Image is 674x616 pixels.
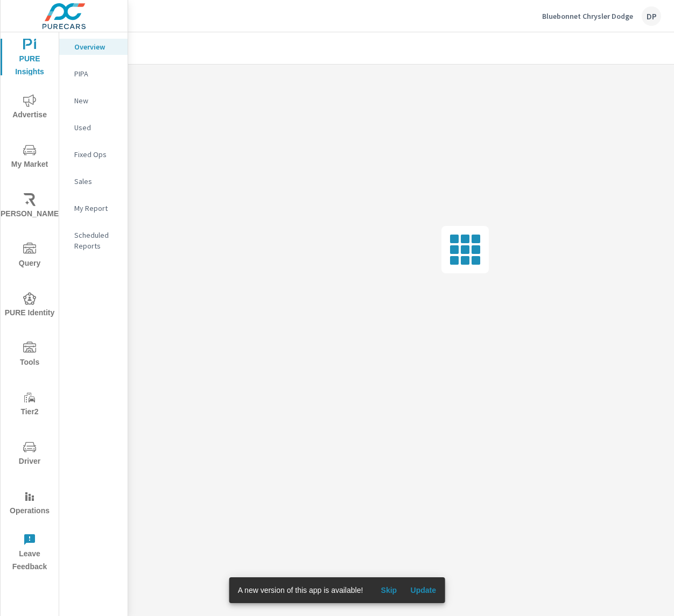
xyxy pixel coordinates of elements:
span: Tier2 [4,391,55,419]
p: PIPA [74,68,119,79]
div: Used [59,119,128,136]
span: PURE Identity [4,292,55,320]
button: Update [406,582,440,599]
p: Scheduled Reports [74,230,119,251]
p: Used [74,122,119,133]
span: PURE Insights [4,38,55,79]
div: Scheduled Reports [59,227,128,254]
p: Bluebonnet Chrysler Dodge [542,11,633,21]
span: A new version of this app is available! [238,586,363,594]
span: Skip [376,585,402,595]
p: Fixed Ops [74,149,119,160]
span: [PERSON_NAME] [4,193,55,221]
span: Operations [4,490,55,518]
div: Overview [59,39,128,55]
span: Leave Feedback [4,533,55,573]
span: Driver [4,441,55,468]
span: Query [4,243,55,270]
button: Skip [371,582,406,599]
div: My Report [59,200,128,216]
span: My Market [4,144,55,171]
div: Fixed Ops [59,146,128,162]
div: New [59,93,128,109]
div: DP [642,6,661,26]
div: nav menu [1,32,59,577]
div: Sales [59,173,128,189]
p: Sales [74,176,119,187]
span: Advertise [4,94,55,122]
div: PIPA [59,66,128,82]
p: Overview [74,41,119,52]
p: New [74,95,119,106]
p: My Report [74,203,119,214]
span: Tools [4,342,55,369]
span: Update [410,585,436,595]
